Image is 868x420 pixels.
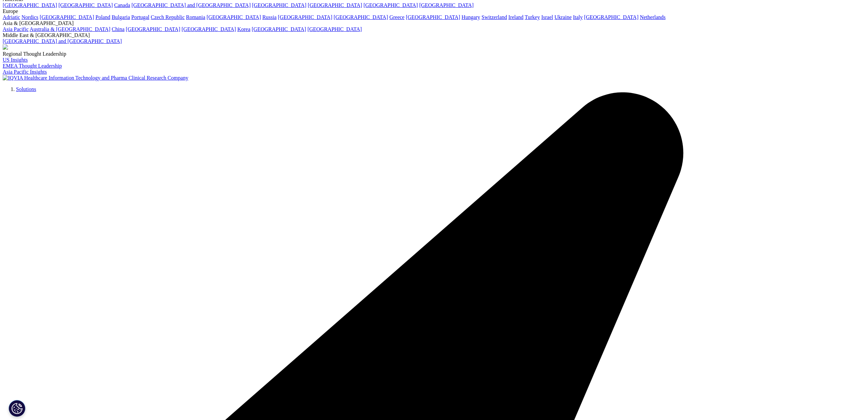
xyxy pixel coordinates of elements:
[278,14,332,20] a: [GEOGRAPHIC_DATA]
[207,14,261,20] a: [GEOGRAPHIC_DATA]
[186,14,205,20] a: Romania
[3,8,865,14] div: Europe
[525,14,540,20] a: Turkey
[3,14,20,20] a: Adriatic
[131,14,149,20] a: Portugal
[9,400,25,417] button: Cookies Settings
[482,14,507,20] a: Switzerland
[3,20,865,26] div: Asia & [GEOGRAPHIC_DATA]
[3,51,865,57] div: Regional Thought Leadership
[307,26,362,32] a: [GEOGRAPHIC_DATA]
[182,26,236,32] a: [GEOGRAPHIC_DATA]
[3,57,28,63] a: US Insights
[30,26,110,32] a: Australia & [GEOGRAPHIC_DATA]
[3,32,865,38] div: Middle East & [GEOGRAPHIC_DATA]
[462,14,480,20] a: Hungary
[3,44,8,50] img: 2093_analyzing-data-using-big-screen-display-and-laptop.png
[237,26,250,32] a: Korea
[112,26,124,32] a: China
[131,2,250,8] a: [GEOGRAPHIC_DATA] and [GEOGRAPHIC_DATA]
[252,2,306,8] a: [GEOGRAPHIC_DATA]
[334,14,388,20] a: [GEOGRAPHIC_DATA]
[509,14,524,20] a: Ireland
[114,2,130,8] a: Canada
[406,14,460,20] a: [GEOGRAPHIC_DATA]
[541,14,553,20] a: Israel
[151,14,185,20] a: Czech Republic
[584,14,639,20] a: [GEOGRAPHIC_DATA]
[3,75,188,81] img: IQVIA Healthcare Information Technology and Pharma Clinical Research Company
[3,2,57,8] a: [GEOGRAPHIC_DATA]
[112,14,130,20] a: Bulgaria
[573,14,583,20] a: Italy
[21,14,38,20] a: Nordics
[252,26,306,32] a: [GEOGRAPHIC_DATA]
[640,14,666,20] a: Netherlands
[95,14,110,20] a: Poland
[16,86,36,92] a: Solutions
[40,14,94,20] a: [GEOGRAPHIC_DATA]
[262,14,277,20] a: Russia
[3,38,122,44] a: [GEOGRAPHIC_DATA] and [GEOGRAPHIC_DATA]
[3,63,62,69] a: EMEA Thought Leadership
[419,2,474,8] a: [GEOGRAPHIC_DATA]
[3,69,47,75] a: Asia Pacific Insights
[58,2,113,8] a: [GEOGRAPHIC_DATA]
[555,14,572,20] a: Ukraine
[389,14,404,20] a: Greece
[3,26,29,32] a: Asia Pacific
[308,2,362,8] a: [GEOGRAPHIC_DATA]
[126,26,180,32] a: [GEOGRAPHIC_DATA]
[363,2,418,8] a: [GEOGRAPHIC_DATA]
